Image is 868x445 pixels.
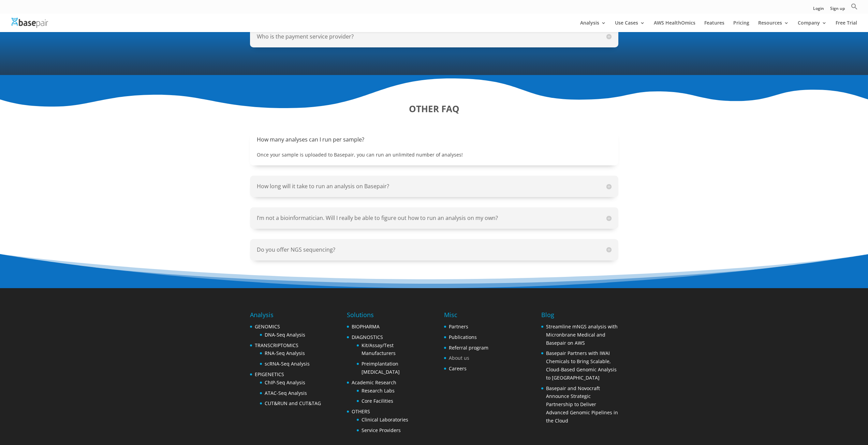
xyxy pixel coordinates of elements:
strong: OTHER FAQ [409,103,459,115]
a: Careers [449,365,467,372]
a: Use Cases [615,20,645,32]
a: Preimplantation [MEDICAL_DATA] [362,360,400,375]
a: Academic Research [352,379,396,386]
a: EPIGENETICS [255,371,284,377]
a: GENOMICS [255,323,280,330]
a: DIAGNOSTICS [352,334,383,340]
a: scRNA-Seq Analysis [265,360,310,367]
a: Publications [449,334,477,340]
a: Kit/Assay/Test Manufacturers [362,342,396,357]
h5: I’m not a bioinformatician. Will I really be able to figure out how to run an analysis on my own? [257,214,612,222]
a: AWS HealthOmics [654,20,695,32]
a: Basepair and Novocraft Announce Strategic Partnership to Deliver Advanced Genomic Pipelines in th... [546,385,618,424]
a: Referral program [449,344,488,351]
a: Sign up [830,6,845,14]
h4: Solutions [347,310,424,323]
h5: Who is the payment service provider? [257,33,612,41]
a: Research Labs [362,387,395,394]
svg: Search [851,3,858,10]
h4: Blog [541,310,618,323]
a: OTHERS [352,408,370,415]
a: Resources [758,20,789,32]
a: Service Providers [362,427,401,433]
a: Login [813,6,824,14]
span: Once your sample is uploaded to Basepair, you can run an unlimited number of analyses! [257,151,463,158]
a: RNA-Seq Analysis [265,350,305,356]
a: Analysis [580,20,606,32]
h4: Misc [444,310,488,323]
a: Free Trial [836,20,857,32]
a: Basepair Partners with IWAI Chemicals to Bring Scalable, Cloud-Based Genomic Analysis to [GEOGRAP... [546,350,617,381]
a: Clinical Laboratories [362,416,408,423]
a: TRANSCRIPTOMICS [255,342,298,348]
h5: Do you offer NGS sequencing? [257,246,612,254]
img: Basepair [12,18,48,28]
iframe: Drift Widget Chat Controller [834,411,860,437]
h5: How many analyses can I run per sample? [257,136,612,144]
h5: How long will it take to run an analysis on Basepair? [257,182,612,190]
a: About us [449,355,469,361]
a: Partners [449,323,468,330]
a: Core Facilities [362,398,393,404]
a: Pricing [733,20,749,32]
a: DNA-Seq Analysis [265,331,305,338]
a: Streamline mNGS analysis with Micronbrane Medical and Basepair on AWS [546,323,618,346]
a: Company [798,20,827,32]
a: BIOPHARMA [352,323,380,330]
a: Features [704,20,724,32]
a: ChIP-Seq Analysis [265,379,305,386]
a: ATAC-Seq Analysis [265,390,307,396]
iframe: Drift Widget Chat Window [727,296,864,415]
h4: Analysis [250,310,321,323]
a: Search Icon Link [851,3,858,14]
a: CUT&RUN and CUT&TAG [265,400,321,406]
